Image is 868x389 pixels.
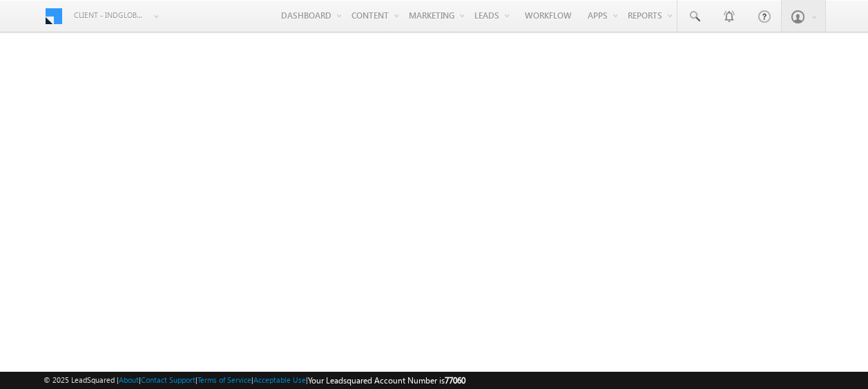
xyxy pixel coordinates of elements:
[74,8,146,22] span: Client - indglobal1 (77060)
[253,375,306,384] a: Acceptable Use
[445,375,465,386] span: 77060
[141,375,195,384] a: Contact Support
[197,375,251,384] a: Terms of Service
[119,375,139,384] a: About
[308,375,465,386] span: Your Leadsquared Account Number is
[44,374,465,387] span: © 2025 LeadSquared | | | | |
